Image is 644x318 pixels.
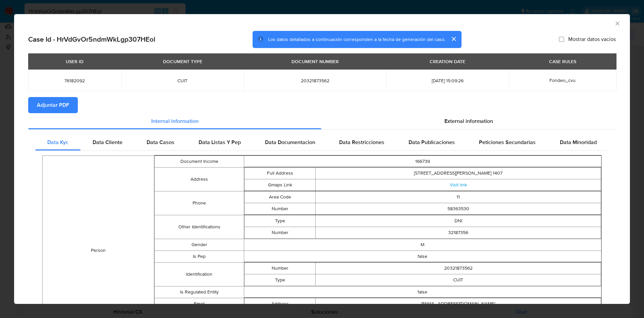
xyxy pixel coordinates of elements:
[244,191,316,203] td: Area Code
[93,138,122,146] span: Data Cliente
[614,20,620,26] button: Cerrar ventana
[316,215,601,227] td: DNI
[316,227,601,238] td: 32187356
[265,138,315,146] span: Data Documentacion
[244,286,601,298] td: false
[394,78,501,84] span: [DATE] 15:09:26
[147,138,174,146] span: Data Casos
[244,274,316,286] td: Type
[159,56,206,67] div: DOCUMENT TYPE
[316,203,601,215] td: 58363530
[151,117,199,125] span: Internal information
[155,262,244,286] td: Identification
[339,138,384,146] span: Data Restricciones
[316,191,601,203] td: 11
[568,36,616,43] span: Mostrar datos vacíos
[244,227,316,238] td: Number
[545,56,580,67] div: CASE RULES
[155,286,244,298] td: Is Regulated Entity
[479,138,536,146] span: Peticiones Secundarias
[35,134,609,150] div: Detailed internal info
[316,274,601,286] td: CUIT
[28,113,616,129] div: Detailed info
[244,167,316,179] td: Full Address
[287,56,343,67] div: DOCUMENT NUMBER
[36,78,113,84] span: 76182092
[445,31,462,47] button: cerrar
[155,215,244,239] td: Other Identifications
[252,78,378,84] span: 20321873562
[28,35,155,44] h2: Case Id - HrVdGvOr5ndmWkLgp307HEol
[199,138,241,146] span: Data Listas Y Pep
[549,77,576,84] span: Fondeo_cvu
[155,239,244,251] td: Gender
[316,298,601,310] td: [EMAIL_ADDRESS][DOMAIN_NAME]
[28,97,78,113] button: Adjuntar PDF
[155,191,244,215] td: Phone
[155,298,244,310] td: Email
[244,262,316,274] td: Number
[155,155,244,167] td: Document Income
[560,138,597,146] span: Data Minoridad
[409,138,455,146] span: Data Publicaciones
[155,251,244,262] td: Is Pep
[444,117,493,125] span: External information
[37,98,69,112] span: Adjuntar PDF
[14,14,630,304] div: closure-recommendation-modal
[559,37,564,42] input: Mostrar datos vacíos
[244,251,601,262] td: false
[244,179,316,191] td: Gmaps Link
[316,262,601,274] td: 20321873562
[244,155,601,167] td: 166739
[155,167,244,191] td: Address
[268,36,445,43] span: Los datos detallados a continuación corresponden a la fecha de generación del caso.
[244,239,601,251] td: M
[244,215,316,227] td: Type
[62,56,88,67] div: USER ID
[316,167,601,179] td: [STREET_ADDRESS][PERSON_NAME] 1407
[244,298,316,310] td: Address
[426,56,469,67] div: CREATION DATE
[244,203,316,215] td: Number
[129,78,236,84] span: CUIT
[47,138,68,146] span: Data Kyc
[450,181,467,188] a: Visit link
